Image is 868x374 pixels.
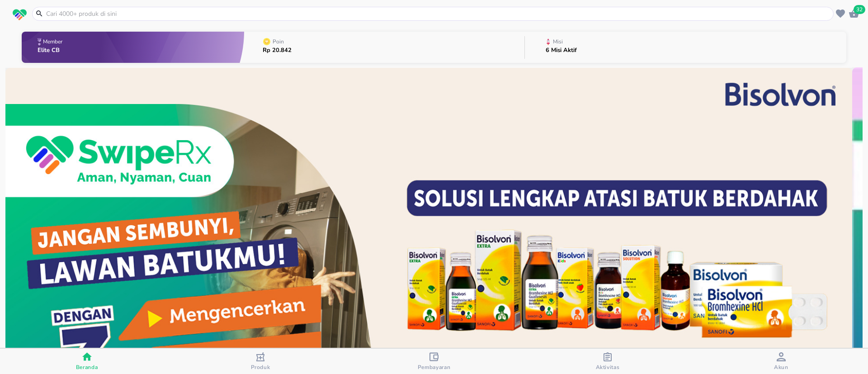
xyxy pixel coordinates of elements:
[525,29,846,65] button: Misi6 Misi Aktif
[22,29,244,65] button: MemberElite CB
[553,39,563,44] p: Misi
[347,349,521,374] button: Pembayaran
[273,39,284,44] p: Poin
[76,364,98,371] span: Beranda
[521,349,694,374] button: Aktivitas
[45,9,831,19] input: Cari 4000+ produk di sini
[263,47,292,53] p: Rp 20.842
[774,364,788,371] span: Akun
[13,9,27,21] img: logo_swiperx_s.bd005f3b.svg
[546,47,577,53] p: 6 Misi Aktif
[43,39,62,44] p: Member
[251,364,270,371] span: Produk
[38,47,64,53] p: Elite CB
[847,7,861,20] button: 32
[418,364,451,371] span: Pembayaran
[174,349,347,374] button: Produk
[244,29,524,65] button: PoinRp 20.842
[694,349,868,374] button: Akun
[596,364,620,371] span: Aktivitas
[854,5,865,14] span: 32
